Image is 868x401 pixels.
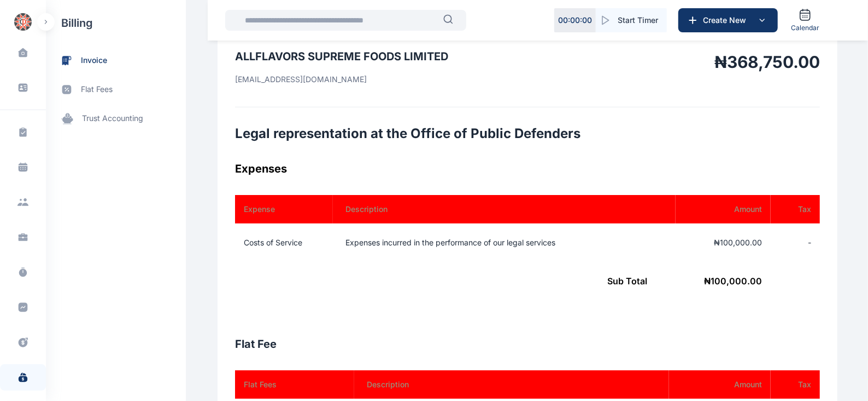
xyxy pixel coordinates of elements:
[235,160,820,177] h3: Expenses
[333,195,676,224] th: Description
[81,55,107,66] span: invoice
[771,195,820,224] th: Tax
[607,276,647,287] span: Sub Total
[669,370,771,399] th: Amount
[678,8,778,32] button: Create New
[235,262,771,300] td: ₦ 100,000.00
[771,224,820,262] td: -
[235,335,820,353] h3: Flat Fee
[596,8,667,32] button: Start Timer
[791,24,819,32] span: Calendar
[714,52,820,72] h1: ₦368,750.00
[558,15,592,26] p: 00 : 00 : 00
[676,195,771,224] th: Amount
[81,84,113,95] span: flat fees
[82,113,143,124] span: trust accounting
[699,15,755,26] span: Create New
[235,224,333,262] td: Costs of Service
[235,48,448,65] h3: ALLFLAVORS SUPREME FOODS LIMITED
[46,46,186,75] a: invoice
[46,104,186,133] a: trust accounting
[771,370,820,399] th: Tax
[787,4,824,37] a: Calendar
[235,370,354,399] th: Flat Fees
[676,224,771,262] td: ₦100,000.00
[333,224,676,262] td: Expenses incurred in the performance of our legal services
[618,15,658,26] span: Start Timer
[235,195,333,224] th: Expense
[354,370,670,399] th: Description
[235,74,448,85] p: [EMAIL_ADDRESS][DOMAIN_NAME]
[46,75,186,104] a: flat fees
[235,125,820,142] h2: Legal representation at the Office of Public Defenders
